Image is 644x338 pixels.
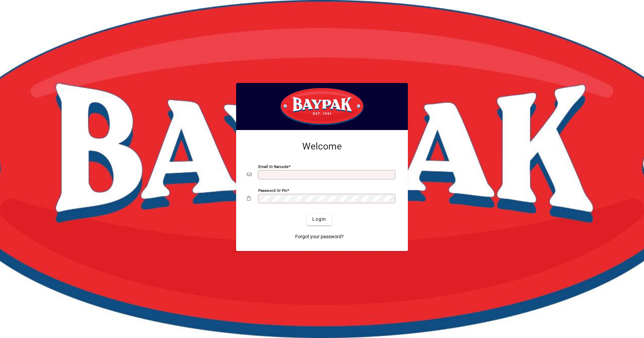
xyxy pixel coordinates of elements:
[258,164,288,169] mat-label: Email or Barcode
[307,213,331,225] button: Login
[312,216,326,223] span: Login
[258,188,287,193] mat-label: Password or Pin
[247,141,397,152] h2: Welcome
[292,231,346,243] a: Forgot your password?
[295,233,344,240] span: Forgot your password?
